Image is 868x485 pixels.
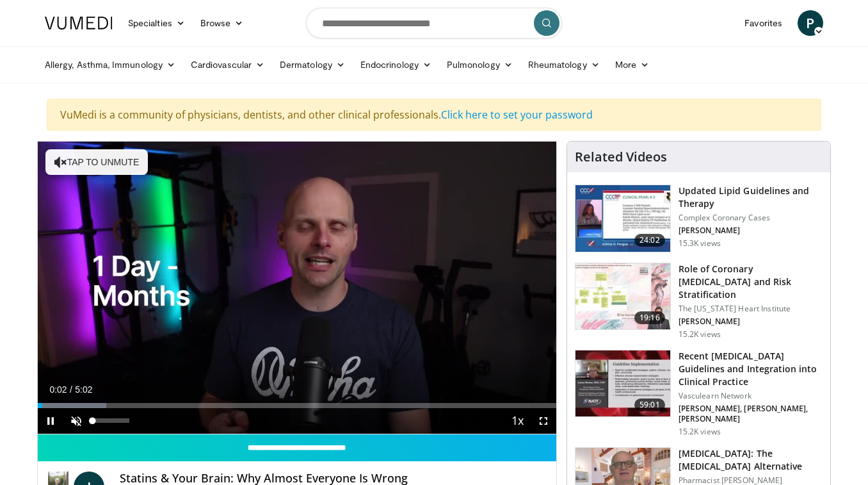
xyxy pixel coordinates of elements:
a: 19:16 Role of Coronary [MEDICAL_DATA] and Risk Stratification The [US_STATE] Heart Institute [PER... [575,263,823,340]
h4: Related Videos [575,149,667,165]
button: Playback Rate [505,408,531,434]
img: 77f671eb-9394-4acc-bc78-a9f077f94e00.150x105_q85_crop-smart_upscale.jpg [575,185,670,252]
span: 5:02 [75,384,92,395]
a: Rheumatology [520,52,607,78]
span: / [70,384,72,395]
a: Endocrinology [353,52,439,78]
span: 0:02 [49,384,67,395]
video-js: Video Player [38,142,556,434]
div: Volume Level [92,418,129,423]
div: VuMedi is a community of physicians, dentists, and other clinical professionals. [47,99,821,131]
a: More [607,52,657,78]
img: 1efa8c99-7b8a-4ab5-a569-1c219ae7bd2c.150x105_q85_crop-smart_upscale.jpg [575,263,670,330]
input: Search topics, interventions [306,8,562,38]
a: Cardiovascular [183,52,272,78]
a: Click here to set your password [441,108,593,122]
p: 15.3K views [679,238,721,249]
div: Progress Bar [38,403,556,408]
h3: [MEDICAL_DATA]: The [MEDICAL_DATA] Alternative [679,447,823,473]
span: 59:01 [634,399,665,411]
p: [PERSON_NAME] [679,316,823,327]
button: Unmute [63,408,89,434]
button: Tap to unmute [45,149,148,175]
h3: Updated Lipid Guidelines and Therapy [679,185,823,210]
a: Allergy, Asthma, Immunology [37,52,183,78]
a: 59:01 Recent [MEDICAL_DATA] Guidelines and Integration into Clinical Practice Vasculearn Network ... [575,350,823,437]
img: 87825f19-cf4c-4b91-bba1-ce218758c6bb.150x105_q85_crop-smart_upscale.jpg [575,350,670,417]
h3: Role of Coronary [MEDICAL_DATA] and Risk Stratification [679,263,823,301]
a: 24:02 Updated Lipid Guidelines and Therapy Complex Coronary Cases [PERSON_NAME] 15.3K views [575,185,823,252]
img: VuMedi Logo [45,17,113,29]
button: Pause [38,408,63,434]
a: Browse [193,10,252,36]
span: 24:02 [634,234,665,247]
a: Specialties [120,10,193,36]
p: The [US_STATE] Heart Institute [679,304,823,314]
p: Vasculearn Network [679,391,823,401]
a: Favorites [737,10,790,36]
span: 19:16 [634,311,665,324]
p: 15.2K views [679,329,721,340]
a: P [798,10,823,36]
p: 15.2K views [679,427,721,437]
h3: Recent [MEDICAL_DATA] Guidelines and Integration into Clinical Practice [679,350,823,388]
p: Complex Coronary Cases [679,213,823,223]
button: Fullscreen [531,408,556,434]
p: [PERSON_NAME] [679,226,823,236]
a: Dermatology [272,52,353,78]
p: [PERSON_NAME], [PERSON_NAME], [PERSON_NAME] [679,404,823,424]
a: Pulmonology [439,52,520,78]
